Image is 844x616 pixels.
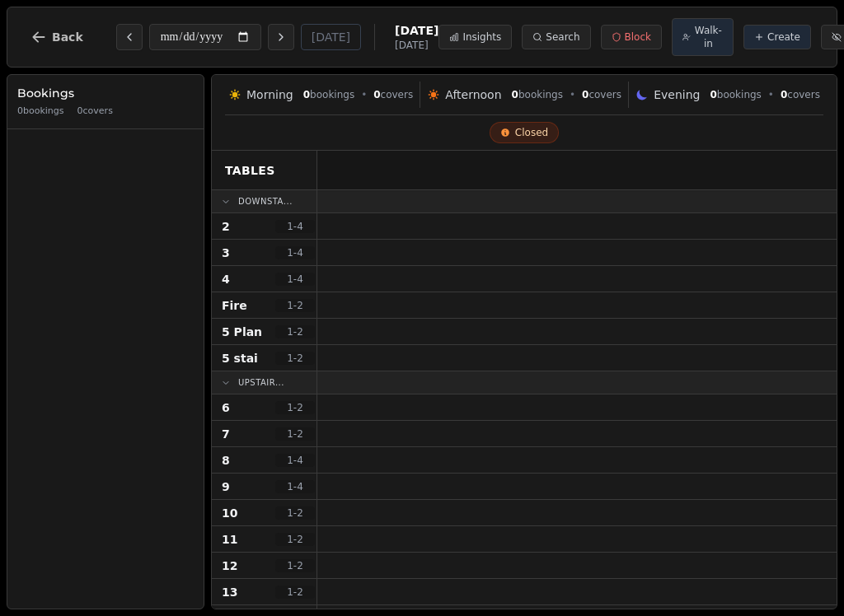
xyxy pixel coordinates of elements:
[116,24,143,50] button: Previous day
[275,559,315,572] span: 1 - 2
[222,245,230,261] span: 3
[222,271,230,287] span: 4
[515,126,548,139] span: Closed
[275,246,315,259] span: 1 - 4
[462,30,501,44] span: Insights
[445,86,501,103] span: Afternoon
[395,22,438,39] span: [DATE]
[570,88,575,101] span: •
[710,88,761,101] span: bookings
[275,586,315,599] span: 1 - 2
[275,352,315,365] span: 1 - 2
[275,220,315,233] span: 1 - 4
[743,25,811,49] button: Create
[238,195,293,208] span: Downsta...
[275,454,315,467] span: 1 - 4
[17,105,64,119] span: 0 bookings
[303,88,354,101] span: bookings
[275,299,315,312] span: 1 - 2
[601,25,662,49] button: Block
[582,88,621,101] span: covers
[373,88,413,101] span: covers
[268,24,294,50] button: Next day
[275,506,315,520] span: 1 - 2
[246,86,293,103] span: Morning
[767,30,800,44] span: Create
[582,89,588,100] span: 0
[222,324,262,340] span: 5 Plan
[275,427,315,441] span: 1 - 2
[275,480,315,493] span: 1 - 4
[512,88,563,101] span: bookings
[275,401,315,414] span: 1 - 2
[361,88,367,101] span: •
[17,85,194,101] h3: Bookings
[222,584,237,600] span: 13
[395,39,438,52] span: [DATE]
[222,505,237,521] span: 10
[275,533,315,546] span: 1 - 2
[625,30,651,44] span: Block
[17,17,96,57] button: Back
[77,105,113,119] span: 0 covers
[222,399,230,416] span: 6
[52,31,83,43] span: Back
[222,218,230,235] span: 2
[373,89,380,100] span: 0
[303,89,310,100] span: 0
[781,89,787,100] span: 0
[438,25,512,49] button: Insights
[275,325,315,338] span: 1 - 2
[654,86,700,103] span: Evening
[222,297,247,314] span: Fire
[546,30,579,44] span: Search
[222,350,258,366] span: 5 stai
[225,162,275,179] span: Tables
[222,531,237,548] span: 11
[275,273,315,286] span: 1 - 4
[222,478,230,495] span: 9
[694,24,723,50] span: Walk-in
[301,24,361,50] button: [DATE]
[222,452,230,469] span: 8
[222,558,237,574] span: 12
[222,426,230,442] span: 7
[522,25,590,49] button: Search
[238,376,284,389] span: Upstair...
[672,18,734,56] button: Walk-in
[781,88,820,101] span: covers
[512,89,518,100] span: 0
[710,89,716,100] span: 0
[768,88,774,101] span: •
